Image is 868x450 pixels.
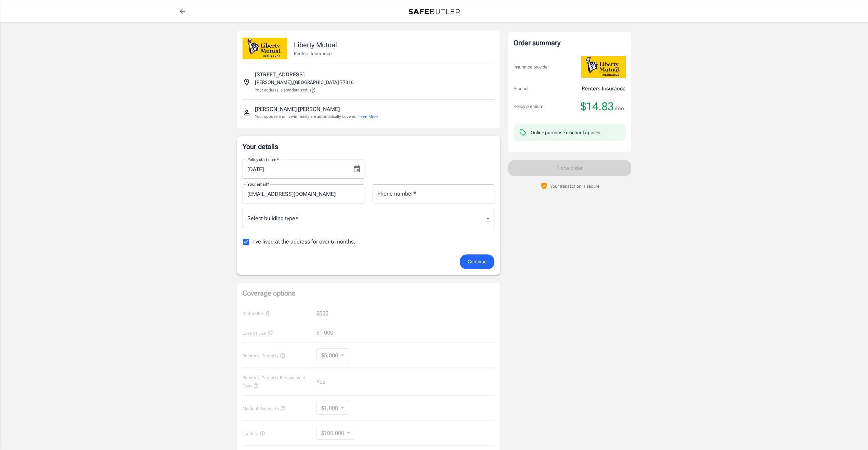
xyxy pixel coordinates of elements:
[615,104,626,113] span: /mo.
[460,254,494,269] button: Continue
[255,79,354,86] p: [PERSON_NAME] , [GEOGRAPHIC_DATA] 77316
[373,184,494,203] input: Enter number
[514,64,549,71] p: Insurance provider
[294,40,337,50] p: Liberty Mutual
[409,9,460,14] img: Back to quotes
[514,85,529,92] p: Product
[255,105,340,113] p: [PERSON_NAME] [PERSON_NAME]
[243,109,251,117] svg: Insured person
[581,100,614,113] span: $14.83
[255,113,378,120] p: Your spouse and live-in family are automatically covered.
[243,184,364,203] input: Enter email
[514,38,626,48] div: Order summary
[243,78,251,86] svg: Insured address
[176,4,189,18] a: back to quotes
[581,56,626,78] img: Liberty Mutual
[255,71,305,79] p: [STREET_ADDRESS]
[468,258,487,266] span: Continue
[531,129,602,136] div: Online purchase discount applied.
[243,38,287,59] img: Liberty Mutual
[255,87,308,93] p: Your address is standardized.
[247,157,279,162] label: Policy start date
[358,114,378,120] button: Learn More
[550,183,599,189] p: Your transaction is secure
[243,142,494,151] p: Your details
[247,181,269,187] label: Your email
[253,238,355,246] span: I've lived at the address for over 6 months.
[514,103,543,110] p: Policy premium
[294,50,337,57] p: Renters Insurance
[350,162,364,176] button: Choose date, selected date is Sep 29, 2025
[582,85,626,93] p: Renters Insurance
[243,160,347,179] input: MM/DD/YYYY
